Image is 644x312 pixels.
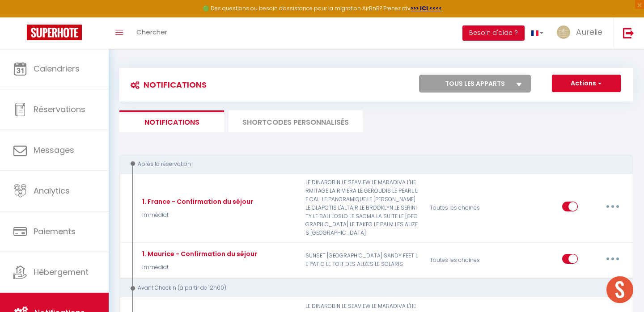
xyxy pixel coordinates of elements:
[300,247,424,273] p: SUNSET [GEOGRAPHIC_DATA] SANDY FEET LE PATIO LE TOIT DES ALIZES LE SOLARIS
[606,276,633,303] div: Ouvrir le chat
[130,17,174,49] a: Chercher
[552,75,621,93] button: Actions
[411,4,442,12] a: >>> ICI <<<<
[550,17,614,49] a: ... Aurelie
[140,211,253,219] p: Immédiat
[140,249,257,259] div: 1. Maurice - Confirmation du séjour
[128,160,615,169] div: Après la réservation
[424,178,507,237] div: Toutes les chaines
[136,27,167,37] span: Chercher
[34,185,70,196] span: Analytics
[300,178,424,237] p: LE DINAROBIN LE SEAVIEW LE MARADIVA L'HERMITAGE LA RIVIERA LE GEROUDIS LE PEARL LE CALI LE PANORA...
[126,75,207,95] h3: Notifications
[27,25,82,40] img: Super Booking
[128,284,615,292] div: Avant Checkin (à partir de 12h00)
[557,25,570,39] img: ...
[34,63,80,74] span: Calendriers
[140,263,257,272] p: Immédiat
[34,104,85,115] span: Réservations
[462,25,525,41] button: Besoin d'aide ?
[34,144,74,156] span: Messages
[229,110,363,132] li: SHORTCODES PERSONNALISÉS
[34,226,76,237] span: Paiements
[119,110,224,132] li: Notifications
[424,247,507,273] div: Toutes les chaines
[140,197,253,207] div: 1. France - Confirmation du séjour
[623,27,634,38] img: logout
[576,26,602,38] span: Aurelie
[34,266,89,278] span: Hébergement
